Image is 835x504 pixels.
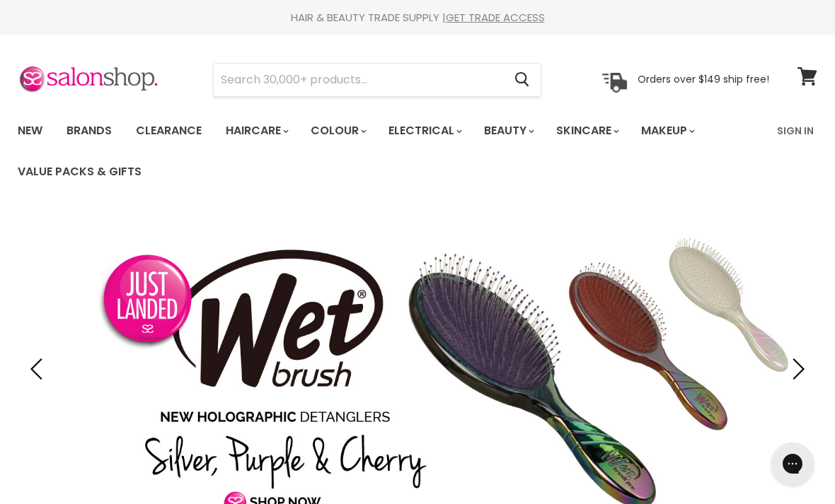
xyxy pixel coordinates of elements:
[503,64,541,96] button: Search
[764,438,821,490] iframe: Gorgias live chat messenger
[56,116,122,146] a: Brands
[546,116,628,146] a: Skincare
[782,355,810,383] button: Next
[630,116,703,146] a: Makeup
[768,116,822,146] a: Sign In
[125,116,212,146] a: Clearance
[213,63,541,97] form: Product
[7,116,53,146] a: New
[214,64,503,96] input: Search
[638,73,769,86] p: Orders over $149 ship free!
[378,116,471,146] a: Electrical
[25,355,53,383] button: Previous
[473,116,543,146] a: Beauty
[300,116,375,146] a: Colour
[7,157,152,187] a: Value Packs & Gifts
[7,110,768,192] ul: Main menu
[215,116,297,146] a: Haircare
[446,10,545,25] a: GET TRADE ACCESS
